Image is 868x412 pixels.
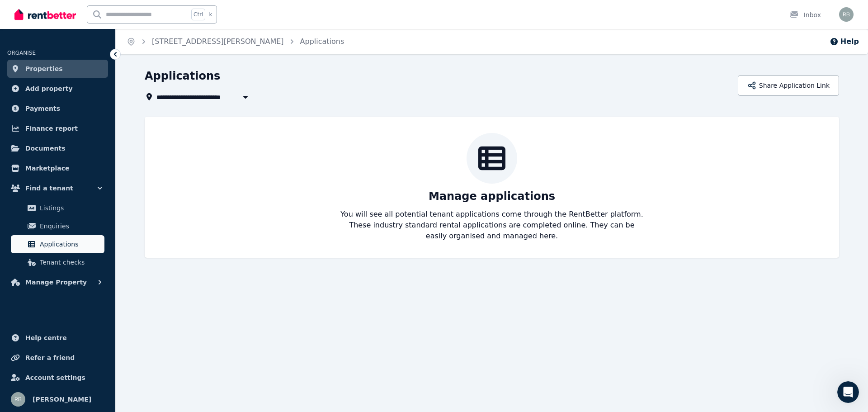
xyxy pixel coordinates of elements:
[33,394,91,405] span: [PERSON_NAME]
[7,87,174,108] div: Rick says…
[40,203,166,220] div: but the application link draws the $600 value
[11,235,104,253] a: Applications
[142,4,159,21] button: Home
[40,114,166,131] div: I just need the application link to work...
[25,143,66,154] span: Documents
[152,37,284,46] a: [STREET_ADDRESS][PERSON_NAME]
[11,217,104,235] a: Enquiries
[7,329,108,347] a: Help centre
[11,199,104,217] a: Listings
[7,80,108,98] a: Add property
[25,103,60,114] span: Payments
[7,30,174,87] div: Rick says…
[300,37,344,46] a: Applications
[25,83,73,94] span: Add property
[14,296,21,303] button: Emoji picker
[25,123,78,134] span: Finance report
[145,69,220,83] h1: Applications
[11,392,25,407] img: Rick Baek
[25,183,73,194] span: Find a tenant
[340,209,644,242] p: You will see all potential tenant applications come through the RentBetter platform. These indust...
[7,273,108,291] button: Manage Property
[40,239,101,250] span: Applications
[837,381,859,403] iframe: Intercom live chat
[25,352,75,363] span: Refer a friend
[7,60,108,78] a: Properties
[7,50,36,56] span: ORGANISE
[25,63,63,74] span: Properties
[7,108,174,144] div: Rick says…
[429,189,555,204] p: Manage applications
[43,296,50,303] button: Upload attachment
[7,144,148,190] div: Yes, I can see that is not showing correctly, but you have not paid for ads so they will not go l...
[44,5,119,11] h1: The RentBetter Team
[116,29,355,54] nav: Breadcrumb
[14,238,141,265] div: I understand the confusion, but the application link is active and shows $550 now.
[25,163,69,174] span: Marketplace
[7,349,108,367] a: Refer a friend
[789,10,821,19] div: Inbox
[7,233,148,270] div: I understand the confusion, but the application link is active and shows $550 now.
[7,144,174,197] div: Jeremy says…
[155,293,170,307] button: Send a message…
[7,197,174,233] div: Rick says…
[7,99,108,118] a: Payments
[11,253,104,271] a: Tenant checks
[40,203,101,213] span: Listings
[7,179,108,197] button: Find a tenant
[14,149,141,185] div: Yes, I can see that is not showing correctly, but you have not paid for ads so they will not go l...
[839,7,854,22] img: Rick Baek
[738,75,839,96] button: Share Application Link
[7,233,174,278] div: Jeremy says…
[112,87,174,107] div: just delete one
[40,221,101,232] span: Enquiries
[25,277,87,288] span: Manage Property
[119,93,166,102] div: just delete one
[7,369,108,387] a: Account settings
[191,9,205,20] span: Ctrl
[28,296,36,303] button: Gif picker
[8,277,173,293] textarea: Message…
[7,159,108,177] a: Marketplace
[830,36,859,47] button: Help
[7,139,108,157] a: Documents
[7,119,108,137] a: Finance report
[209,11,212,18] span: k
[6,4,23,21] button: go back
[26,5,40,19] img: Profile image for The RentBetter Team
[40,257,101,268] span: Tenant checks
[159,4,175,20] div: Close
[33,197,174,226] div: but the application link draws the $600 value
[44,11,113,20] p: The team can also help
[25,332,67,343] span: Help centre
[14,8,76,21] img: RentBetter
[33,108,174,137] div: I just need the application link to work...
[25,372,85,383] span: Account settings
